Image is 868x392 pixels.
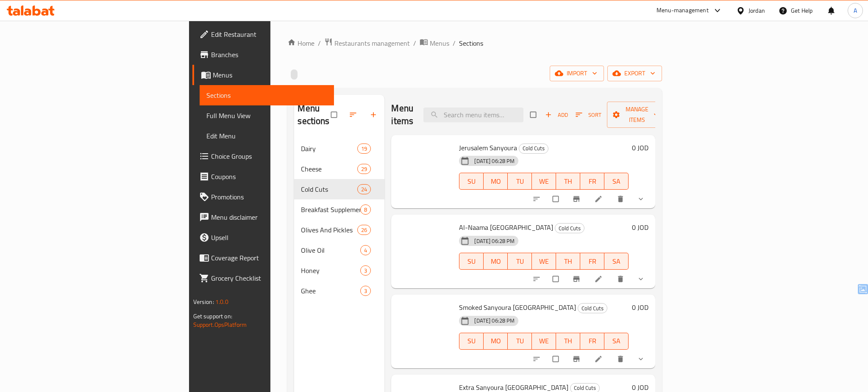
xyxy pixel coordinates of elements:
div: items [360,286,371,296]
a: Edit Restaurant [192,24,334,44]
button: Branch-specific-item [567,190,587,208]
div: Olive Oil4 [294,240,384,260]
button: WE [532,253,556,270]
span: Honey [301,265,360,276]
span: 8 [361,206,370,214]
span: Manage items [614,104,660,125]
span: Cold Cuts [301,184,357,194]
a: Edit Menu [200,126,334,146]
svg: Show Choices [637,355,645,363]
span: 26 [358,226,370,234]
span: Cold Cuts [578,304,607,313]
span: Menus [430,38,449,48]
span: Cold Cuts [519,144,548,153]
span: WE [535,335,553,347]
a: Coverage Report [192,248,334,268]
span: Branches [211,50,327,60]
button: SU [459,253,484,270]
span: Breakfast Supplements [301,204,360,215]
li: / [413,38,416,48]
span: Dairy [301,144,357,154]
button: FR [580,253,604,270]
span: Upsell [211,232,327,243]
span: Smoked Sanyoura [GEOGRAPHIC_DATA] [459,301,576,314]
button: import [550,66,604,81]
span: Add [545,110,568,120]
button: delete [611,350,632,368]
button: Manage items [607,102,667,128]
div: Cold Cuts [519,144,548,154]
div: Cold Cuts24 [294,179,384,199]
span: Select to update [548,191,565,207]
span: Sections [459,38,483,48]
div: items [357,225,371,235]
span: WE [535,175,553,188]
span: SA [608,175,625,188]
a: Edit menu item [594,355,604,363]
span: Coverage Report [211,253,327,263]
span: Select to update [548,271,565,287]
span: TU [511,255,529,268]
span: 3 [361,267,370,275]
div: items [360,245,371,255]
span: Al-Naama [GEOGRAPHIC_DATA] [459,221,553,234]
span: Add item [543,108,570,121]
nav: breadcrumb [287,38,662,49]
button: show more [632,190,652,208]
button: SA [604,333,629,350]
a: Edit menu item [594,275,604,283]
div: Jordan [748,6,765,15]
span: TH [559,175,577,188]
div: items [357,144,371,154]
span: MO [487,335,504,347]
button: sort-choices [527,350,548,368]
span: MO [487,255,504,268]
div: items [357,164,371,174]
span: Restaurants management [334,38,410,48]
span: FR [584,335,601,347]
span: Cheese [301,164,357,174]
span: 29 [358,165,370,173]
a: Sections [200,85,334,105]
div: Olives And Pickles26 [294,220,384,240]
button: SU [459,333,484,350]
button: export [607,66,662,81]
span: Version: [193,296,214,307]
h2: Menu items [391,102,413,127]
span: TH [559,335,577,347]
span: SU [463,255,480,268]
a: Menu disclaimer [192,207,334,227]
div: Menu-management [657,6,709,16]
span: Cold Cuts [555,224,584,233]
a: Menus [192,65,334,85]
nav: Menu sections [294,135,384,304]
button: TU [508,173,532,190]
span: [DATE] 06:28 PM [471,157,518,165]
button: SU [459,173,484,190]
span: export [614,68,655,79]
button: delete [611,270,632,288]
div: Ghee [301,286,360,296]
div: Ghee3 [294,281,384,301]
div: Breakfast Supplements8 [294,199,384,220]
span: Sort [576,110,601,120]
span: Edit Menu [206,131,327,141]
span: Jerusalem Sanyoura [459,141,517,154]
svg: Show Choices [637,195,645,203]
div: items [360,265,371,276]
button: delete [611,190,632,208]
button: SA [604,253,629,270]
button: WE [532,333,556,350]
button: TH [556,333,580,350]
li: / [453,38,456,48]
span: import [556,68,597,79]
span: Olives And Pickles [301,225,357,235]
div: Cold Cuts [578,303,607,313]
button: TU [508,333,532,350]
span: Menus [213,70,327,80]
